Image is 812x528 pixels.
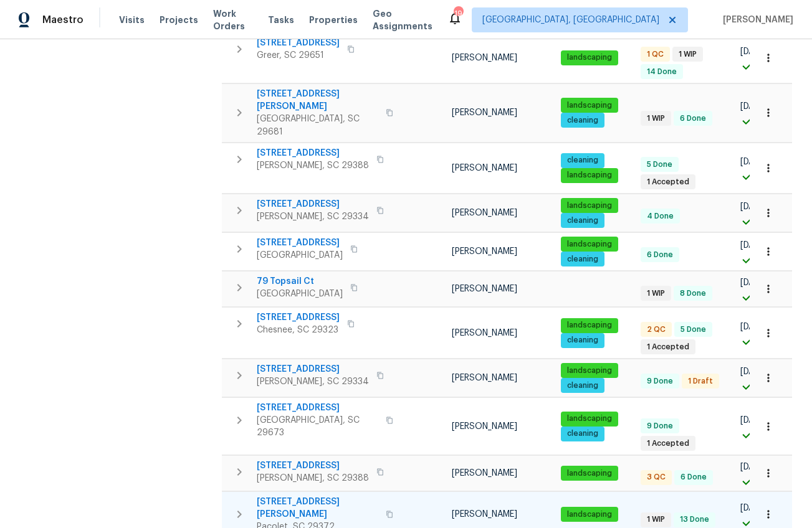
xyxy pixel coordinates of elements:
[257,147,369,159] span: [STREET_ADDRESS]
[740,416,767,425] span: [DATE]
[257,402,378,414] span: [STREET_ADDRESS]
[562,239,617,250] span: landscaping
[675,514,714,525] span: 13 Done
[683,376,718,387] span: 1 Draft
[642,177,694,187] span: 1 Accepted
[452,469,517,478] span: [PERSON_NAME]
[562,468,617,479] span: landscaping
[740,323,767,331] span: [DATE]
[119,14,145,26] span: Visits
[257,414,378,439] span: [GEOGRAPHIC_DATA], SC 29673
[718,14,793,26] span: [PERSON_NAME]
[257,237,343,249] span: [STREET_ADDRESS]
[257,249,343,262] span: [GEOGRAPHIC_DATA]
[257,375,369,388] span: [PERSON_NAME], SC 29334
[740,241,767,250] span: [DATE]
[642,324,671,335] span: 2 QC
[562,335,603,346] span: cleaning
[740,202,767,211] span: [DATE]
[740,158,767,166] span: [DATE]
[268,16,294,24] span: Tasks
[642,376,678,387] span: 9 Done
[675,113,711,124] span: 6 Done
[257,324,340,336] span: Chesnee, SC 29323
[452,329,517,337] span: [PERSON_NAME]
[642,514,670,525] span: 1 WIP
[642,250,678,260] span: 6 Done
[452,247,517,256] span: [PERSON_NAME]
[257,37,340,49] span: [STREET_ADDRESS]
[562,200,617,211] span: landscaping
[482,14,659,26] span: [GEOGRAPHIC_DATA], [GEOGRAPHIC_DATA]
[257,275,343,288] span: 79 Topsail Ct
[452,374,517,382] span: [PERSON_NAME]
[740,47,767,56] span: [DATE]
[257,198,369,210] span: [STREET_ADDRESS]
[740,102,767,111] span: [DATE]
[452,164,517,172] span: [PERSON_NAME]
[642,288,670,299] span: 1 WIP
[642,113,670,124] span: 1 WIP
[676,324,711,335] span: 5 Done
[257,159,369,172] span: [PERSON_NAME], SC 29388
[452,54,517,62] span: [PERSON_NAME]
[160,14,198,26] span: Projects
[642,67,682,77] span: 14 Done
[562,428,603,439] span: cleaning
[562,170,617,181] span: landscaping
[740,463,767,471] span: [DATE]
[257,49,340,62] span: Greer, SC 29651
[373,7,432,32] span: Geo Assignments
[257,363,369,375] span: [STREET_ADDRESS]
[675,288,711,299] span: 8 Done
[642,438,694,449] span: 1 Accepted
[562,100,617,111] span: landscaping
[674,49,702,60] span: 1 WIP
[562,413,617,424] span: landscaping
[740,278,767,287] span: [DATE]
[676,472,712,483] span: 6 Done
[42,14,84,26] span: Maestro
[257,88,378,113] span: [STREET_ADDRESS][PERSON_NAME]
[213,7,253,32] span: Work Orders
[642,342,694,352] span: 1 Accepted
[309,14,358,26] span: Properties
[257,496,378,521] span: [STREET_ADDRESS][PERSON_NAME]
[452,209,517,217] span: [PERSON_NAME]
[740,504,767,512] span: [DATE]
[452,422,517,431] span: [PERSON_NAME]
[740,367,767,376] span: [DATE]
[452,285,517,293] span: [PERSON_NAME]
[454,7,462,20] div: 19
[562,380,603,391] span: cleaning
[562,365,617,376] span: landscaping
[642,159,677,170] span: 5 Done
[642,49,669,60] span: 1 QC
[562,215,603,226] span: cleaning
[257,311,340,324] span: [STREET_ADDRESS]
[562,254,603,265] span: cleaning
[257,288,343,300] span: [GEOGRAPHIC_DATA]
[257,460,369,472] span: [STREET_ADDRESS]
[257,472,369,484] span: [PERSON_NAME], SC 29388
[642,472,671,483] span: 3 QC
[642,211,679,222] span: 4 Done
[562,509,617,520] span: landscaping
[452,108,517,117] span: [PERSON_NAME]
[562,155,603,166] span: cleaning
[642,421,678,431] span: 9 Done
[257,210,369,223] span: [PERSON_NAME], SC 29334
[562,52,617,63] span: landscaping
[562,320,617,331] span: landscaping
[562,115,603,126] span: cleaning
[452,510,517,519] span: [PERSON_NAME]
[257,113,378,138] span: [GEOGRAPHIC_DATA], SC 29681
